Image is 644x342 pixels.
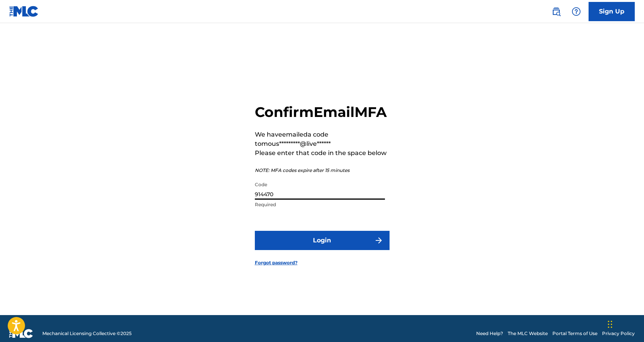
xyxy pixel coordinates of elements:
[9,329,33,338] img: logo
[255,103,390,121] h2: Confirm Email MFA
[549,4,564,19] a: Public Search
[569,4,584,19] div: Help
[255,231,390,250] button: Login
[255,148,390,158] p: Please enter that code in the space below
[255,167,390,174] p: NOTE: MFA codes expire after 15 minutes
[552,7,561,16] img: search
[508,330,548,337] a: The MLC Website
[572,7,581,16] img: help
[255,201,385,208] p: Required
[374,236,383,245] img: f7272a7cc735f4ea7f67.svg
[476,330,503,337] a: Need Help?
[255,259,298,266] a: Forgot password?
[42,330,132,337] span: Mechanical Licensing Collective © 2025
[602,330,635,337] a: Privacy Policy
[552,330,597,337] a: Portal Terms of Use
[589,2,635,21] a: Sign Up
[608,313,612,336] div: Drag
[9,6,39,17] img: MLC Logo
[606,305,644,342] iframe: Chat Widget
